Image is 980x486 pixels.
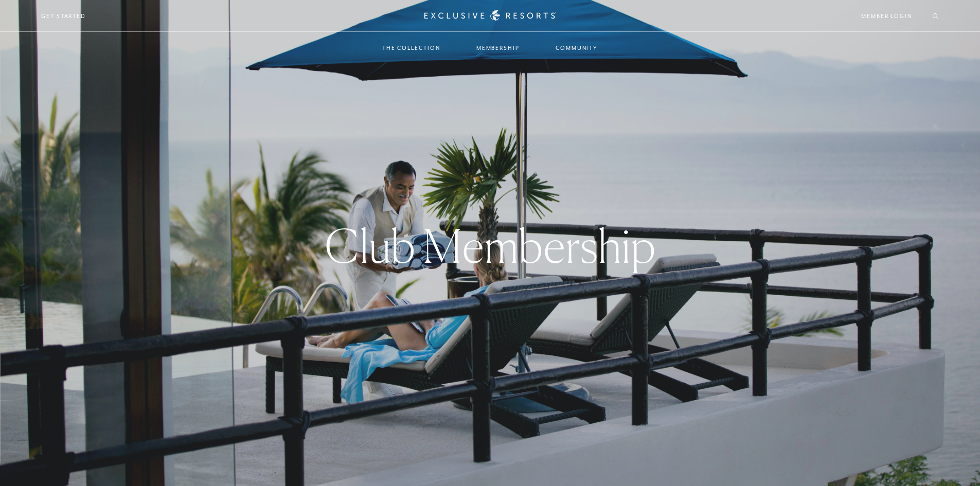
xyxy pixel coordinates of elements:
a: Membership [466,33,530,63]
a: Community [545,33,608,63]
a: Member Login [861,11,912,21]
h1: Club Membership [325,223,656,269]
a: Get Started [41,11,86,21]
a: The Collection [372,33,451,63]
